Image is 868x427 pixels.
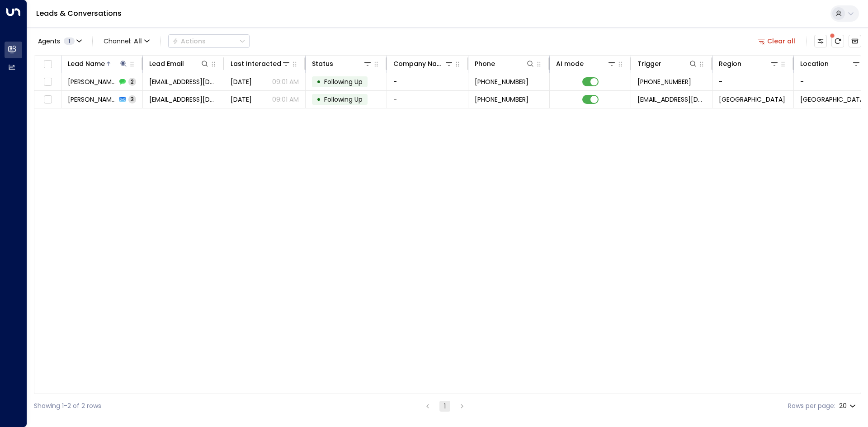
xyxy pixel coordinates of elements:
span: Toggle select row [42,94,53,105]
button: Clear all [754,35,799,47]
div: Company Name [393,58,453,69]
span: 1 [64,38,75,45]
p: 09:01 AM [272,95,299,104]
span: Agents [38,38,60,44]
div: Status [312,58,333,69]
button: Agents1 [34,35,85,47]
div: 20 [839,399,858,413]
div: • [316,74,321,89]
span: 3 [128,95,136,103]
div: • [316,92,321,107]
span: Following Up [324,77,363,86]
span: All [134,38,142,45]
div: Trigger [637,58,698,69]
div: Lead Email [149,58,209,69]
span: Toggle select row [42,76,53,88]
span: Kay Kay [68,77,117,86]
div: Status [312,58,372,69]
div: Actions [172,37,206,45]
button: Channel:All [100,35,153,47]
span: bondgirlkaff247@yahoo.co.uk [149,95,217,104]
span: leads@space-station.co.uk [637,95,706,104]
button: Actions [168,34,250,48]
span: bondgirlkaff247@yahoo.co.uk [149,77,217,86]
span: Following Up [324,95,363,104]
span: 2 [128,78,136,85]
div: Location [800,58,861,69]
span: +447889405154 [475,95,528,104]
button: page 1 [439,401,450,412]
div: Trigger [637,58,661,69]
span: Yesterday [231,77,252,86]
div: Phone [475,58,535,69]
div: Location [800,58,829,69]
label: Rows per page: [788,401,835,411]
div: AI mode [556,58,616,69]
div: Last Interacted [231,58,291,69]
span: London [719,95,785,104]
nav: pagination navigation [422,400,468,412]
span: There are new threads available. Refresh the grid to view the latest updates. [831,35,844,47]
div: Region [719,58,779,69]
div: Lead Name [68,58,128,69]
td: - [387,73,468,90]
div: AI mode [556,58,584,69]
div: Showing 1-2 of 2 rows [34,401,101,411]
span: Sep 26, 2025 [231,95,252,104]
td: - [712,73,794,90]
button: Customize [814,35,827,47]
span: Channel: [100,35,153,47]
div: Lead Email [149,58,184,69]
div: Lead Name [68,58,105,69]
span: +447889405154 [475,77,528,86]
button: Archived Leads [849,35,861,47]
div: Last Interacted [231,58,281,69]
span: +447889405154 [637,77,691,86]
div: Region [719,58,741,69]
div: Button group with a nested menu [168,34,250,48]
a: Leads & Conversations [36,8,122,19]
div: Phone [475,58,495,69]
td: - [387,91,468,108]
p: 09:01 AM [272,77,299,86]
span: Toggle select all [42,59,53,70]
div: Company Name [393,58,444,69]
span: Kay Kay [68,95,117,104]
